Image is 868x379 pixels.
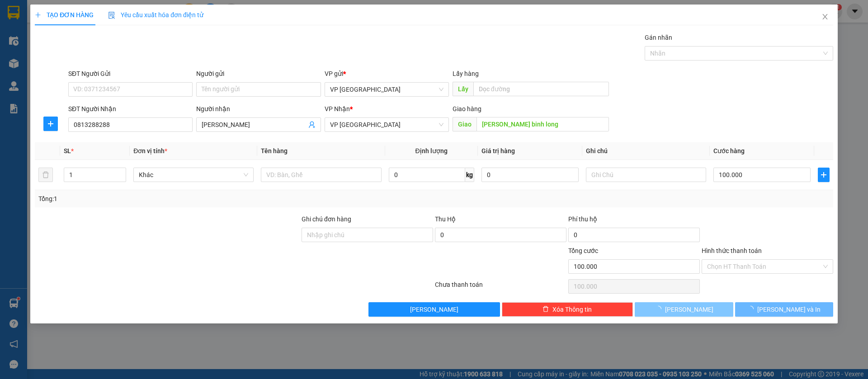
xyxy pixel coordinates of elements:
input: Ghi Chú [586,168,706,182]
span: Giao [453,117,476,131]
span: Đơn vị tính [133,147,167,154]
div: SĐT Người Gửi [68,69,193,79]
span: SL [64,147,71,154]
span: Yêu cầu xuất hóa đơn điện tử [108,11,203,19]
span: Tên hàng [261,147,288,154]
button: delete [38,168,53,182]
span: Lấy hàng [453,70,479,77]
input: 0 [481,168,579,182]
div: Phí thu hộ [568,214,700,228]
button: deleteXóa Thông tin [502,302,633,317]
span: Khác [139,168,248,182]
span: user-add [308,121,316,128]
span: VP Lộc Ninh [330,118,443,131]
label: Gán nhãn [645,34,672,41]
span: loading [655,306,665,312]
input: VD: Bàn, Ghế [261,168,381,182]
span: close [821,13,829,20]
button: plus [43,117,58,131]
th: Ghi chú [582,142,710,160]
span: plus [44,120,57,127]
span: Giá trị hàng [481,147,515,154]
span: plus [818,171,829,178]
input: Dọc đường [476,117,609,131]
span: Định lượng [415,147,448,154]
div: Tổng: 1 [38,194,335,204]
span: TẠO ĐƠN HÀNG [35,11,94,19]
span: Giao hàng [453,105,481,112]
span: delete [542,306,549,313]
div: SĐT Người Nhận [68,104,193,114]
input: Ghi chú đơn hàng [302,228,433,242]
button: [PERSON_NAME] [635,302,733,317]
button: plus [818,168,830,182]
span: kg [465,168,474,182]
span: Lấy [453,82,473,96]
span: [PERSON_NAME] [665,304,713,314]
span: loading [747,306,757,312]
span: Xóa Thông tin [552,304,592,314]
button: Close [812,5,838,30]
img: icon [108,12,115,19]
label: Hình thức thanh toán [702,247,762,254]
input: Dọc đường [473,82,609,96]
span: [PERSON_NAME] và In [757,304,821,314]
button: [PERSON_NAME] [368,302,500,317]
span: Cước hàng [713,147,745,154]
span: Tổng cước [568,247,598,254]
div: Người nhận [196,104,321,114]
div: Chưa thanh toán [434,280,567,295]
span: Thu Hộ [435,215,456,223]
div: VP gửi [325,69,449,79]
span: VP Nhận [325,105,350,112]
span: plus [35,12,41,18]
button: [PERSON_NAME] và In [735,302,833,317]
span: [PERSON_NAME] [410,304,458,314]
span: VP Sài Gòn [330,83,443,96]
label: Ghi chú đơn hàng [302,215,351,223]
div: Người gửi [196,69,321,79]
